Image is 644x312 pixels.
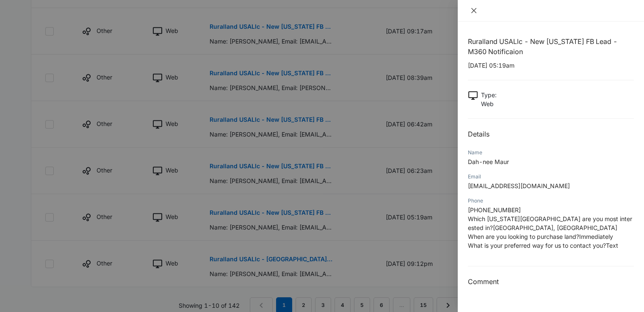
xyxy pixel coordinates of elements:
[468,7,480,14] button: Close
[468,173,634,181] div: Email
[468,242,618,249] span: What is your preferred way for us to contact you?Text
[468,129,634,139] h2: Details
[468,276,634,287] h3: Comment
[468,149,634,156] div: Name
[468,182,570,189] span: [EMAIL_ADDRESS][DOMAIN_NAME]
[468,215,632,231] span: Which [US_STATE][GEOGRAPHIC_DATA] are you most interested in?[GEOGRAPHIC_DATA], [GEOGRAPHIC_DATA]
[468,233,613,240] span: When are you looking to purchase land?Immediately
[468,206,521,213] span: [PHONE_NUMBER]
[468,36,634,57] h1: Ruralland USALlc - New [US_STATE] FB Lead - M360 Notificaion
[468,158,509,165] span: Dah-nee Maur
[470,7,477,14] span: close
[468,197,634,205] div: Phone
[468,61,634,70] p: [DATE] 05:19am
[481,99,497,108] p: Web
[481,90,497,99] p: Type :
